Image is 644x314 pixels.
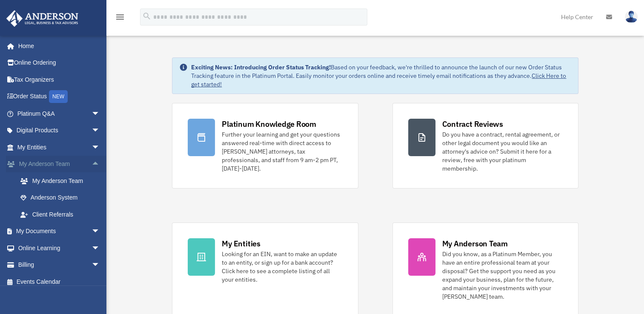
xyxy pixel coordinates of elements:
[442,119,503,129] div: Contract Reviews
[4,10,81,27] img: Anderson Advisors Platinum Portal
[442,250,563,301] div: Did you know, as a Platinum Member, you have an entire professional team at your disposal? Get th...
[92,122,109,140] span: arrow_drop_down
[142,11,152,21] i: search
[92,156,109,173] span: arrow_drop_up
[222,119,316,129] div: Platinum Knowledge Room
[625,11,638,23] img: User Pic
[115,15,125,22] a: menu
[6,223,113,240] a: My Documentsarrow_drop_down
[12,206,113,223] a: Client Referrals
[442,238,508,249] div: My Anderson Team
[6,139,113,156] a: My Entitiesarrow_drop_down
[392,103,578,188] a: Contract Reviews Do you have a contract, rental agreement, or other legal document you would like...
[222,250,342,284] div: Looking for an EIN, want to make an update to an entity, or sign up for a bank account? Click her...
[6,257,113,274] a: Billingarrow_drop_down
[6,37,109,54] a: Home
[222,238,260,249] div: My Entities
[12,172,113,189] a: My Anderson Team
[49,90,68,103] div: NEW
[92,105,109,123] span: arrow_drop_down
[172,103,358,188] a: Platinum Knowledge Room Further your learning and get your questions answered real-time with dire...
[191,63,331,71] strong: Exciting News: Introducing Order Status Tracking!
[6,273,113,290] a: Events Calendar
[6,240,113,257] a: Online Learningarrow_drop_down
[6,156,113,173] a: My Anderson Teamarrow_drop_up
[6,54,113,71] a: Online Ordering
[115,12,125,22] i: menu
[92,240,109,257] span: arrow_drop_down
[191,63,571,88] div: Based on your feedback, we're thrilled to announce the launch of our new Order Status Tracking fe...
[6,122,113,139] a: Digital Productsarrow_drop_down
[92,139,109,156] span: arrow_drop_down
[92,223,109,240] span: arrow_drop_down
[191,72,566,88] a: Click Here to get started!
[442,130,563,173] div: Do you have a contract, rental agreement, or other legal document you would like an attorney's ad...
[12,189,113,206] a: Anderson System
[6,71,113,88] a: Tax Organizers
[6,105,113,122] a: Platinum Q&Aarrow_drop_down
[6,88,113,106] a: Order StatusNEW
[92,257,109,274] span: arrow_drop_down
[222,130,342,173] div: Further your learning and get your questions answered real-time with direct access to [PERSON_NAM...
